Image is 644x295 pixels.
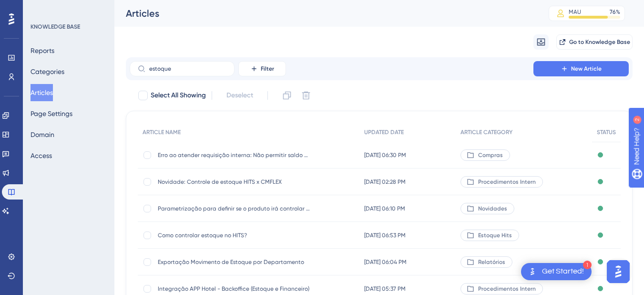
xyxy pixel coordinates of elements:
span: Erro ao atender requisição interna: Não permitir saldo negativo de estoque é uma configuração ati... [158,151,310,159]
span: [DATE] 06:30 PM [364,151,406,159]
button: Deselect [218,87,262,104]
span: Parametrização para definir se o produto irá controlar o estoque ou não [158,205,310,212]
div: Open Get Started! checklist, remaining modules: 1 [521,263,592,280]
button: Filter [238,61,286,76]
span: [DATE] 05:37 PM [364,285,406,293]
span: Filter [261,65,274,73]
span: Como controlar estoque no HITS? [158,232,310,239]
div: 1 [583,261,592,269]
span: Go to Knowledge Base [569,38,630,46]
img: launcher-image-alternative-text [527,266,538,277]
span: Compras [478,151,503,159]
span: Exportação Movimento de Estoque por Departamento [158,258,310,266]
div: 2 [66,5,69,12]
button: Go to Knowledge Base [556,34,633,50]
div: 76 % [610,8,620,16]
span: Need Help? [22,2,60,14]
span: Estoque Hits [478,232,512,239]
button: New Article [533,61,629,76]
span: [DATE] 02:28 PM [364,178,406,186]
span: Select All Showing [151,90,206,101]
span: Deselect [226,90,253,101]
button: Reports [31,42,54,59]
div: Get Started! [542,266,584,277]
span: New Article [571,65,602,73]
input: Search [149,65,226,72]
span: [DATE] 06:10 PM [364,205,405,212]
span: [DATE] 06:04 PM [364,258,407,266]
iframe: UserGuiding AI Assistant Launcher [604,257,633,286]
span: Relatórios [478,258,505,266]
span: UPDATED DATE [364,128,404,136]
button: Page Settings [31,105,72,122]
div: KNOWLEDGE BASE [31,23,80,31]
span: Procedimentos Intern [478,178,536,186]
button: Access [31,147,52,164]
button: Categories [31,63,64,80]
div: Articles [126,7,525,20]
button: Domain [31,126,54,143]
span: ARTICLE NAME [143,128,181,136]
span: [DATE] 06:53 PM [364,232,406,239]
span: STATUS [597,128,616,136]
button: Articles [31,84,53,101]
span: Procedimentos Intern [478,285,536,293]
div: MAU [569,8,581,16]
span: Integração APP Hotel - Backoffice (Estoque e Financeiro) [158,285,310,293]
span: ARTICLE CATEGORY [460,128,512,136]
span: Novidade: Controle de estoque HITS x CMFLEX [158,178,310,186]
span: Novidades [478,205,507,212]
